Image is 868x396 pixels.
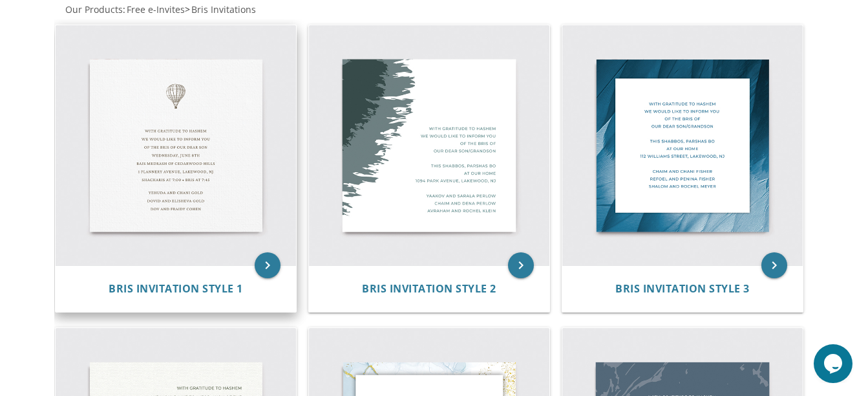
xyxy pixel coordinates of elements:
[814,344,855,383] iframe: chat widget
[54,3,434,16] div: :
[362,283,496,295] a: Bris Invitation Style 2
[125,3,185,16] a: Free e-Invites
[761,252,787,278] a: keyboard_arrow_right
[190,3,256,16] a: Bris Invitations
[309,25,549,266] img: Bris Invitation Style 2
[109,281,243,296] span: Bris Invitation Style 1
[191,3,256,16] span: Bris Invitations
[255,252,281,278] a: keyboard_arrow_right
[615,281,750,296] span: Bris Invitation Style 3
[56,25,296,266] img: Bris Invitation Style 1
[362,281,496,296] span: Bris Invitation Style 2
[615,283,750,295] a: Bris Invitation Style 3
[185,3,256,16] span: >
[64,3,123,16] a: Our Products
[127,3,185,16] span: Free e-Invites
[508,252,534,278] a: keyboard_arrow_right
[109,283,243,295] a: Bris Invitation Style 1
[562,25,803,266] img: Bris Invitation Style 3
